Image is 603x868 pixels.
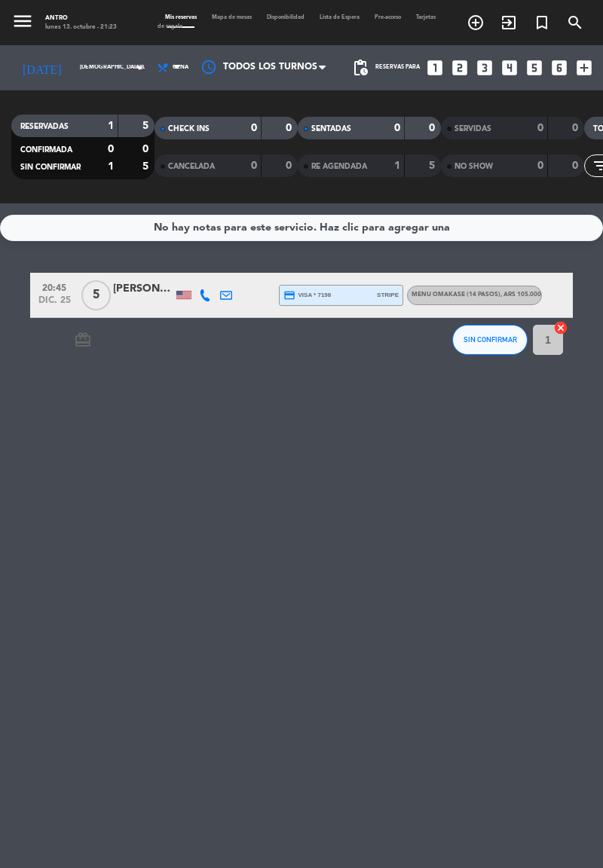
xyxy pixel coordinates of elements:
[158,15,204,20] span: Mis reservas
[425,58,445,78] i: looks_one
[537,160,543,171] strong: 0
[113,280,173,298] div: [PERSON_NAME]
[566,14,584,32] i: search
[35,278,73,295] span: 20:45
[20,123,69,130] span: RESERVADAS
[45,14,117,23] div: ANTRO
[108,161,114,172] strong: 1
[312,15,367,20] span: Lista de Espera
[173,65,188,71] span: Cena
[452,325,528,355] button: SIN CONFIRMAR
[500,14,518,32] i: exit_to_app
[377,290,399,300] span: stripe
[475,58,494,78] i: looks_3
[455,125,491,133] span: SERVIDAS
[130,59,148,77] i: arrow_drop_down
[259,15,312,20] span: Disponibilidad
[533,14,551,32] i: turned_in_not
[20,164,81,171] span: SIN CONFIRMAR
[45,23,117,32] div: lunes 13. octubre - 21:23
[142,161,152,172] strong: 5
[142,121,152,131] strong: 5
[574,58,594,78] i: add_box
[367,15,409,20] span: Pre-acceso
[572,123,581,133] strong: 0
[549,58,569,78] i: looks_6
[450,58,470,78] i: looks_two
[251,160,257,171] strong: 0
[500,58,519,78] i: looks_4
[553,320,568,335] i: cancel
[311,125,351,133] span: SENTADAS
[11,10,34,32] i: menu
[204,15,259,20] span: Mapa de mesas
[11,10,34,36] button: menu
[286,123,295,133] strong: 0
[351,59,369,77] span: pending_actions
[500,292,541,298] span: , ARS 105.000
[572,160,581,171] strong: 0
[311,163,367,170] span: RE AGENDADA
[286,160,295,171] strong: 0
[375,65,420,71] span: Reservas para
[455,163,493,170] span: NO SHOW
[11,54,72,81] i: [DATE]
[394,123,400,133] strong: 0
[283,289,295,301] i: credit_card
[429,123,438,133] strong: 0
[81,280,111,310] span: 5
[108,144,114,154] strong: 0
[168,163,215,170] span: CANCELADA
[394,160,400,171] strong: 1
[464,335,517,344] span: SIN CONFIRMAR
[142,144,152,154] strong: 0
[283,289,331,301] span: visa * 7198
[20,146,72,154] span: CONFIRMADA
[74,331,92,349] i: card_giftcard
[429,160,438,171] strong: 5
[108,121,114,131] strong: 1
[537,123,543,133] strong: 0
[467,14,485,32] i: add_circle_outline
[168,125,210,133] span: CHECK INS
[35,295,73,313] span: dic. 25
[412,292,541,298] span: MENU OMAKASE (14 PASOS)
[525,58,544,78] i: looks_5
[251,123,257,133] strong: 0
[154,219,450,237] div: No hay notas para este servicio. Haz clic para agregar una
